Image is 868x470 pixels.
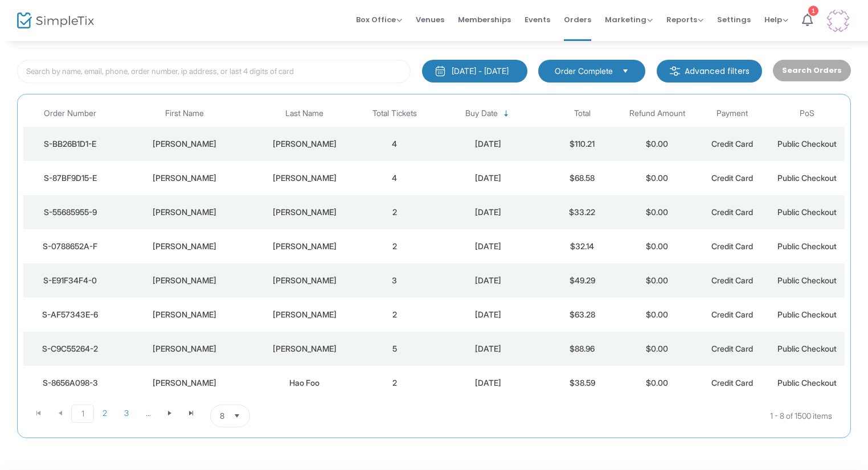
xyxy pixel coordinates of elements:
span: Orders [564,5,591,34]
kendo-pager-info: 1 - 8 of 1500 items [363,405,832,427]
span: Go to the next page [159,405,181,422]
span: First Name [165,109,204,118]
img: filter [669,65,681,77]
span: Go to the last page [187,409,196,418]
td: $33.22 [544,195,620,229]
td: $49.29 [544,263,620,298]
span: Public Checkout [777,139,837,149]
span: Public Checkout [777,207,837,217]
div: S-AF57343E-6 [26,309,114,320]
td: $0.00 [620,195,695,229]
td: 2 [357,298,432,332]
button: Select [617,65,633,77]
div: Data table [23,100,845,400]
div: S-55685955-9 [26,207,114,218]
span: PoS [800,109,814,118]
span: Credit Card [711,207,753,217]
div: Kimberly [120,241,249,252]
th: Total Tickets [357,100,432,127]
span: Credit Card [711,344,753,353]
span: Public Checkout [777,275,837,285]
span: Public Checkout [777,344,837,353]
td: $0.00 [620,263,695,298]
span: Help [764,14,788,25]
td: 2 [357,229,432,263]
span: Buy Date [465,109,498,118]
m-button: Advanced filters [657,60,762,83]
span: 8 [220,410,224,422]
img: monthly [435,65,446,77]
div: Kevin [120,309,249,320]
div: 9/21/2025 [435,172,542,184]
div: Michael [120,343,249,354]
td: $0.00 [620,332,695,366]
input: Search by name, email, phone, order number, ip address, or last 4 digits of card [17,60,411,83]
span: Public Checkout [777,310,837,319]
span: Credit Card [711,139,753,149]
span: Last Name [285,109,324,118]
div: [DATE] - [DATE] [452,65,509,77]
td: $0.00 [620,366,695,400]
div: Annie [120,275,249,286]
span: Page 3 [116,405,137,422]
span: Public Checkout [777,173,837,183]
span: Reports [666,14,703,25]
div: Holmes [255,207,354,218]
div: Pitser [255,275,354,286]
span: Credit Card [711,378,753,387]
td: $0.00 [620,161,695,195]
span: Go to the next page [165,409,174,418]
th: Refund Amount [620,100,695,127]
td: $0.00 [620,127,695,161]
div: Bomsta [255,138,354,150]
span: Events [525,5,550,34]
div: S-BB26B1D1-E [26,138,114,150]
span: Page 4 [137,405,159,422]
div: 9/21/2025 [435,207,542,218]
td: 4 [357,161,432,195]
div: S-0788652A-F [26,241,114,252]
span: Credit Card [711,173,753,183]
span: Credit Card [711,241,753,251]
td: 2 [357,366,432,400]
td: $68.58 [544,161,620,195]
span: Settings [717,5,751,34]
span: Payment [716,109,748,118]
div: 9/21/2025 [435,343,542,354]
div: 9/21/2025 [435,241,542,252]
span: Marketing [605,14,653,25]
div: 1 [808,6,818,16]
td: 5 [357,332,432,366]
span: Order Number [44,109,96,118]
td: $38.59 [544,366,620,400]
div: 9/21/2025 [435,309,542,320]
span: Credit Card [711,275,753,285]
span: Sortable [502,109,511,118]
div: Bagbey [255,309,354,320]
span: Memberships [458,5,511,34]
div: S-87BF9D15-E [26,172,114,184]
div: S-C9C55264-2 [26,343,114,354]
td: 2 [357,195,432,229]
td: 3 [357,263,432,298]
div: Paige [120,207,249,218]
td: $0.00 [620,298,695,332]
td: $88.96 [544,332,620,366]
span: Page 1 [71,405,94,423]
span: Public Checkout [777,378,837,387]
div: S-8656A098-3 [26,377,114,389]
span: Box Office [356,14,402,25]
div: Chang [120,377,249,389]
div: Olivier [255,241,354,252]
div: 9/21/2025 [435,138,542,150]
span: Venues [416,5,444,34]
div: Beth [120,172,249,184]
span: Order Complete [555,65,613,77]
div: Ulrich [255,172,354,184]
td: $32.14 [544,229,620,263]
th: Total [544,100,620,127]
td: 4 [357,127,432,161]
div: Hao Foo [255,377,354,389]
button: Select [229,405,245,427]
div: 9/21/2025 [435,377,542,389]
